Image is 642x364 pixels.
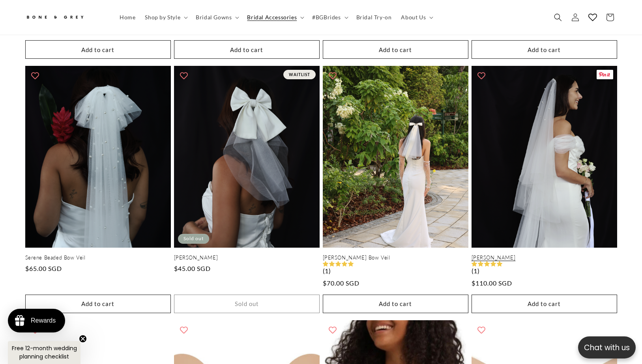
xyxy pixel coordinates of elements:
button: Add to cart [323,40,468,59]
a: Bridal Try-on [352,9,397,26]
button: Add to cart [472,295,617,313]
button: Add to cart [323,295,468,313]
span: Bridal Accessories [247,14,297,21]
summary: About Us [396,9,436,26]
a: [PERSON_NAME] Bow Veil [323,254,468,261]
a: Serene Beaded Bow Veil [25,254,171,261]
button: Add to wishlist [325,68,341,84]
p: Chat with us [578,342,636,353]
button: Add to wishlist [27,68,43,84]
button: Add to wishlist [474,68,489,84]
summary: #BGBrides [307,9,351,26]
summary: Shop by Style [140,9,191,26]
a: [PERSON_NAME] [472,254,617,261]
a: Bone and Grey Bridal [22,8,107,27]
button: Add to cart [25,40,171,59]
button: Add to wishlist [325,322,341,338]
span: About Us [401,14,426,21]
span: #BGBrides [312,14,341,21]
button: Add to cart [25,295,171,313]
span: Shop by Style [145,14,180,21]
img: Bone and Grey Bridal [25,11,84,24]
button: Close teaser [79,335,87,343]
a: [PERSON_NAME] [174,254,320,261]
button: Add to cart [174,40,320,59]
span: Bridal Try-on [356,14,392,21]
summary: Search [549,9,567,26]
a: Home [115,9,140,26]
span: Free 12-month wedding planning checklist [12,344,77,360]
button: Add to wishlist [176,68,192,84]
button: Sold out [174,295,320,313]
button: Add to cart [472,40,617,59]
button: Add to wishlist [474,322,489,338]
summary: Bridal Accessories [242,9,307,26]
div: Rewards [31,317,56,324]
button: Open chatbox [578,336,636,358]
div: Free 12-month wedding planning checklistClose teaser [8,341,80,364]
summary: Bridal Gowns [191,9,242,26]
span: Home [120,14,135,21]
span: Bridal Gowns [196,14,232,21]
button: Add to wishlist [176,322,192,338]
